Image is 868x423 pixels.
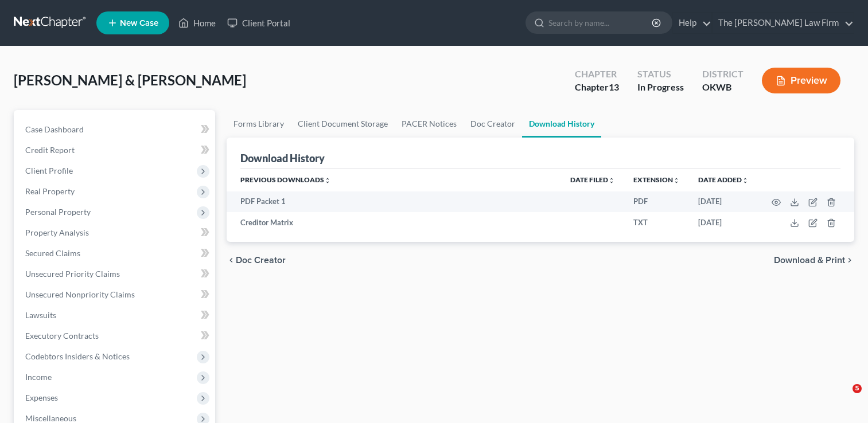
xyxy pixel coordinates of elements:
[698,175,749,184] a: Date addedunfold_more
[608,177,615,184] i: unfold_more
[120,19,158,28] span: New Case
[25,289,135,299] span: Unsecured Nonpriority Claims
[673,13,711,33] a: Help
[624,212,689,233] td: TXT
[25,372,52,382] span: Income
[702,68,744,81] div: District
[16,326,215,346] a: Executory Contracts
[324,177,331,184] i: unfold_more
[637,68,684,81] div: Status
[570,175,615,184] a: Date Filedunfold_more
[637,81,684,94] div: In Progress
[16,222,215,243] a: Property Analysis
[25,393,58,402] span: Expenses
[291,110,395,138] a: Client Document Storage
[227,169,854,233] div: Previous Downloads
[16,119,215,140] a: Case Dashboard
[227,110,291,138] a: Forms Library
[16,284,215,305] a: Unsecured Nonpriority Claims
[16,140,215,160] a: Credit Report
[221,13,296,33] a: Client Portal
[227,256,236,265] i: chevron_left
[240,175,331,184] a: Previous Downloadsunfold_more
[829,384,857,412] iframe: Intercom live chat
[774,256,854,265] button: Download & Print chevron_right
[25,269,120,279] span: Unsecured Priority Claims
[227,212,561,233] td: Creditor Matrix
[633,175,680,184] a: Extensionunfold_more
[227,256,286,265] button: chevron_left Doc Creator
[713,13,854,33] a: The [PERSON_NAME] Law Firm
[395,110,464,138] a: PACER Notices
[689,212,758,233] td: [DATE]
[575,68,619,81] div: Chapter
[25,166,73,175] span: Client Profile
[609,81,619,92] span: 13
[25,413,76,423] span: Miscellaneous
[14,72,246,88] span: [PERSON_NAME] & [PERSON_NAME]
[853,384,862,393] span: 5
[25,207,91,217] span: Personal Property
[25,124,84,134] span: Case Dashboard
[575,81,619,94] div: Chapter
[25,228,89,237] span: Property Analysis
[774,256,845,265] span: Download & Print
[16,243,215,264] a: Secured Claims
[673,177,680,184] i: unfold_more
[25,310,56,320] span: Lawsuits
[25,186,75,196] span: Real Property
[522,110,601,138] a: Download History
[236,256,286,265] span: Doc Creator
[16,305,215,326] a: Lawsuits
[742,177,749,184] i: unfold_more
[845,256,854,265] i: chevron_right
[25,145,75,155] span: Credit Report
[25,248,80,258] span: Secured Claims
[548,12,653,33] input: Search by name...
[240,151,325,165] div: Download History
[173,13,221,33] a: Home
[689,191,758,212] td: [DATE]
[464,110,522,138] a: Doc Creator
[25,331,99,340] span: Executory Contracts
[16,264,215,284] a: Unsecured Priority Claims
[702,81,744,94] div: OKWB
[624,191,689,212] td: PDF
[227,191,561,212] td: PDF Packet 1
[25,351,130,361] span: Codebtors Insiders & Notices
[762,68,840,93] button: Preview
